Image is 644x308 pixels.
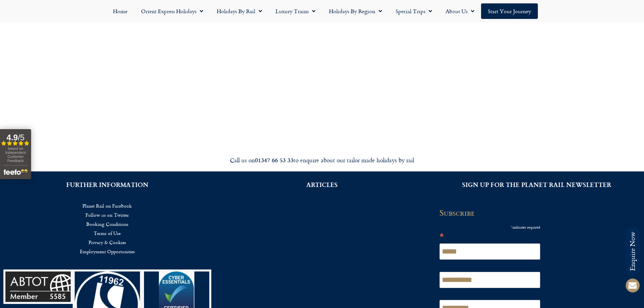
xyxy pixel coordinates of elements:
a: Privacy & Cookies [10,238,205,247]
h2: FURTHER INFORMATION [10,182,205,188]
strong: 01347 66 53 33 [255,156,293,164]
a: Employment Opportunities [10,247,205,256]
a: Start your Journey [481,3,538,19]
h2: SIGN UP FOR THE PLANET RAIL NEWSLETTER [439,182,634,188]
a: Special Trips [389,3,439,19]
nav: Menu [3,3,641,19]
h2: ARTICLES [225,182,419,188]
a: Terms of Use [10,229,205,238]
h2: Subscribe [439,208,544,217]
a: Orient Express Holidays [134,3,210,19]
a: Holidays by Rail [210,3,269,19]
div: Call us on to enquire about our tailor made holidays by rail [133,156,511,164]
a: Holidays by Region [322,3,389,19]
a: Follow us on Twitter [10,210,205,219]
a: Home [106,3,134,19]
div: indicates required [439,222,540,231]
a: About Us [439,3,481,19]
a: Booking Conditions [10,219,205,229]
nav: Menu [10,201,205,256]
a: Planet Rail on Facebook [10,201,205,210]
a: Luxury Trains [269,3,322,19]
